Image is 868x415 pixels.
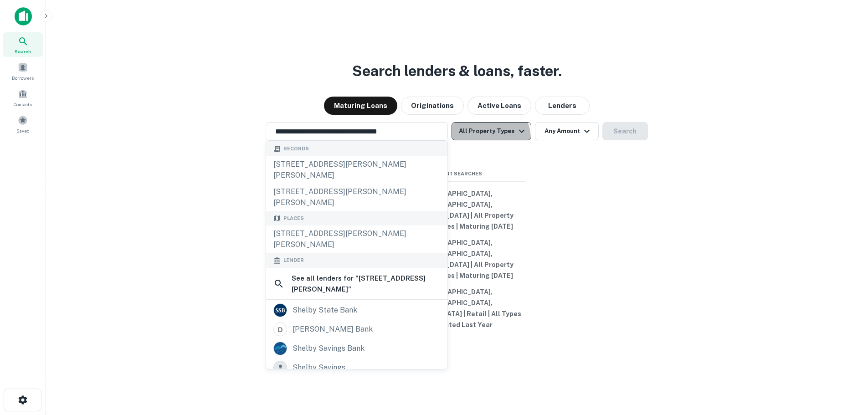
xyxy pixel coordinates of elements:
div: shelby savings [293,361,345,374]
a: Saved [3,112,43,136]
div: [STREET_ADDRESS][PERSON_NAME][PERSON_NAME] [266,156,447,184]
iframe: Chat Widget [822,342,868,386]
span: Borrowers [12,74,34,82]
a: Borrowers [3,59,43,83]
button: [GEOGRAPHIC_DATA], [GEOGRAPHIC_DATA], [GEOGRAPHIC_DATA] | All Property Types | All Types | Maturi... [389,185,525,235]
button: All Property Types [452,122,531,140]
a: Contacts [3,85,43,110]
img: capitalize-icon.png [15,7,32,26]
span: Records [283,145,309,153]
button: Originations [401,97,464,115]
img: dixonbank.com.png [274,323,287,336]
span: Contacts [14,101,32,108]
button: Maturing Loans [324,97,397,115]
button: Active Loans [467,97,531,115]
h6: See all lenders for " [STREET_ADDRESS][PERSON_NAME] " [292,273,440,294]
h3: Search lenders & loans, faster. [352,60,562,82]
button: [GEOGRAPHIC_DATA], [GEOGRAPHIC_DATA], [GEOGRAPHIC_DATA] | Retail | All Types | Originated Last Year [389,284,525,333]
button: Lenders [535,97,590,115]
a: shelby savings bank [266,339,447,358]
img: picture [274,304,287,317]
a: shelby state bank [266,301,447,320]
div: [STREET_ADDRESS][PERSON_NAME][PERSON_NAME] [266,184,447,211]
a: shelby savings [266,358,447,377]
span: Recent Searches [389,170,525,178]
img: htb.com.png [274,342,287,355]
button: Any Amount [535,122,599,140]
span: Lender [283,256,304,264]
button: [GEOGRAPHIC_DATA], [GEOGRAPHIC_DATA], [GEOGRAPHIC_DATA] | All Property Types | All Types | Maturi... [389,235,525,284]
div: shelby state bank [293,303,357,317]
div: shelby savings bank [293,342,365,355]
a: [PERSON_NAME] bank [266,320,447,339]
span: Saved [16,127,30,134]
a: Search [3,32,43,57]
div: [STREET_ADDRESS][PERSON_NAME][PERSON_NAME] [266,225,447,253]
span: Search [15,48,31,55]
div: [PERSON_NAME] bank [293,323,373,336]
span: Places [283,215,304,222]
